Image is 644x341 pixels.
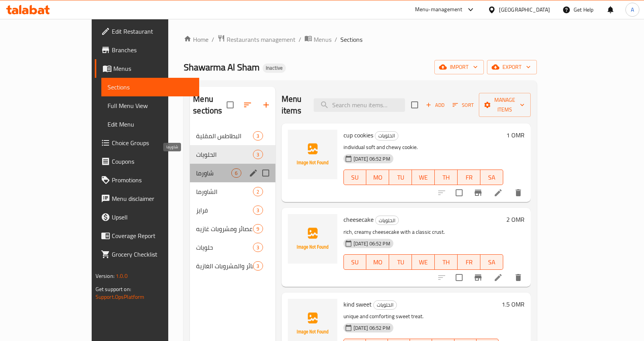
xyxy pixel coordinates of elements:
span: [DATE] 06:52 PM [350,155,393,163]
button: WE [412,170,435,185]
span: 3 [253,207,262,214]
span: SA [483,172,500,183]
button: Add section [257,96,275,114]
span: WE [415,257,432,268]
button: SA [480,170,503,185]
p: unique and comforting sweet treat. [343,312,499,321]
div: البطاطس المقلية [196,131,253,141]
button: Branch-specific-item [469,183,487,202]
span: FR [461,257,477,268]
button: export [487,60,537,74]
div: items [253,261,263,271]
span: 3 [253,132,262,140]
button: Branch-specific-item [469,268,487,287]
div: فرايز3 [190,201,275,219]
span: export [493,62,531,72]
span: 1.0.0 [116,271,128,281]
div: items [253,206,263,215]
div: حلويات3 [190,238,275,257]
div: الحلويات [375,216,399,225]
button: delete [509,183,528,202]
img: cup cookies [288,130,337,179]
div: Menu-management [415,5,463,14]
span: SA [483,257,500,268]
a: Menu disclaimer [95,189,199,208]
span: Menus [314,35,331,44]
span: Menu disclaimer [112,194,193,203]
span: Shawarma Al Sham [184,58,260,76]
li: / [212,35,214,44]
span: Promotions [112,175,193,185]
h6: 1.5 OMR [502,299,524,310]
h2: Menu sections [193,93,226,117]
span: [DATE] 06:52 PM [350,240,393,247]
span: kind sweet [343,298,372,310]
button: TU [389,170,412,185]
a: Coupons [95,152,199,171]
span: 3 [253,244,262,251]
span: الحلويات [196,150,253,159]
nav: breadcrumb [184,34,537,45]
h2: Menu items [282,93,305,117]
div: الحلويات [373,300,397,310]
div: [GEOGRAPHIC_DATA] [499,5,550,14]
div: items [231,168,241,178]
button: FR [458,254,480,270]
span: Select section [407,97,423,113]
a: Choice Groups [95,134,199,152]
span: Sections [108,82,193,92]
span: Version: [96,271,114,281]
span: الحلويات [376,216,398,225]
span: Sort items [448,99,479,111]
div: عصائر ومشروبات غازيه9 [190,219,275,238]
button: Sort [451,99,476,111]
span: A [631,5,634,14]
span: Get support on: [96,284,131,294]
a: Support.OpsPlatform [96,292,145,302]
div: الشاورما [196,187,253,196]
a: Menus [304,34,331,45]
a: Menus [95,59,199,78]
span: 2 [253,188,262,195]
input: search [314,98,405,112]
span: حلويات [196,243,253,252]
span: Coverage Report [112,231,193,240]
span: [DATE] 06:52 PM [350,324,393,332]
button: FR [458,170,480,185]
span: Choice Groups [112,138,193,147]
div: الحلويات [375,131,398,141]
span: Add item [423,99,448,111]
button: SU [343,254,367,270]
span: cheesecake [343,214,374,225]
a: Upsell [95,208,199,226]
div: البطاطس المقلية3 [190,127,275,145]
span: SU [347,172,364,183]
span: عصائر ومشروبات غازيه [196,224,253,233]
a: Branches [95,41,199,59]
span: الحلويات [374,300,396,309]
nav: Menu sections [190,123,275,278]
a: Edit Menu [101,115,199,134]
span: Select all sections [222,97,238,113]
a: Restaurants management [217,34,296,45]
span: الحلويات [375,131,398,140]
span: TH [438,257,454,268]
div: فرايز [196,206,253,215]
button: SA [480,254,503,270]
span: MO [369,257,386,268]
span: import [441,62,478,72]
button: TU [389,254,412,270]
div: items [253,131,263,141]
li: / [335,35,337,44]
a: Full Menu View [101,96,199,115]
span: Sections [340,35,362,44]
div: الحلويات3 [190,145,275,164]
div: العصائر والمشروبات الغازية3 [190,257,275,275]
div: items [253,187,263,196]
span: TH [438,172,454,183]
span: العصائر والمشروبات الغازية [196,261,253,271]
